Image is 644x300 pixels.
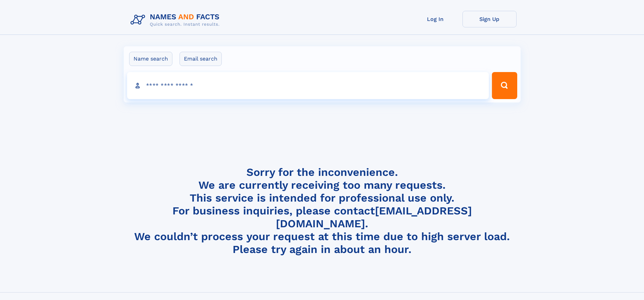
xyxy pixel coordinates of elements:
[128,166,517,256] h4: Sorry for the inconvenience. We are currently receiving too many requests. This service is intend...
[129,52,172,66] label: Name search
[127,72,489,99] input: search input
[492,72,517,99] button: Search Button
[408,11,462,27] a: Log In
[180,52,222,66] label: Email search
[462,11,517,27] a: Sign Up
[276,204,472,230] a: [EMAIL_ADDRESS][DOMAIN_NAME]
[128,11,225,29] img: Logo Names and Facts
